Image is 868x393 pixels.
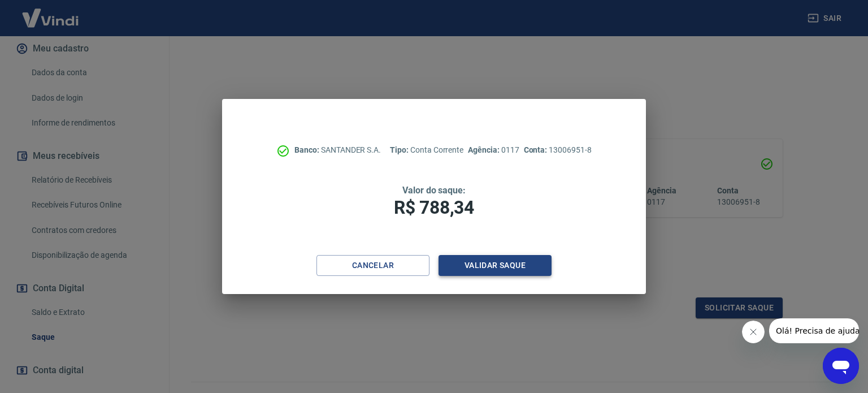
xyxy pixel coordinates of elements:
span: Conta: [524,145,549,154]
span: Banco: [294,145,321,154]
button: Cancelar [316,255,429,276]
p: SANTANDER S.A. [294,144,381,156]
p: 0117 [468,144,519,156]
span: R$ 788,34 [394,197,474,218]
p: Conta Corrente [390,144,463,156]
iframe: Botão para abrir a janela de mensagens [823,348,859,384]
iframe: Mensagem da empresa [769,318,859,343]
span: Valor do saque: [402,185,466,196]
span: Tipo: [390,145,410,154]
iframe: Fechar mensagem [742,321,765,343]
p: 13006951-8 [524,144,592,156]
span: Agência: [468,145,501,154]
span: Olá! Precisa de ajuda? [7,8,95,17]
button: Validar saque [439,255,552,276]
